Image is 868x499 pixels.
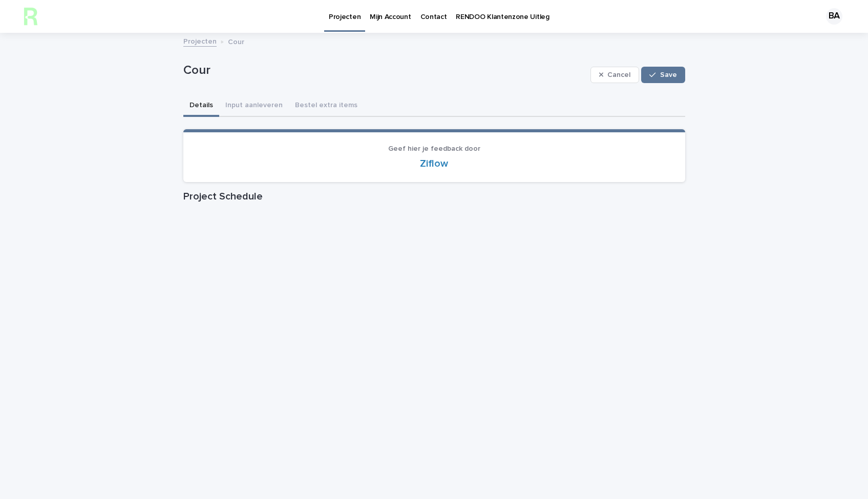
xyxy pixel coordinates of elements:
a: Projecten [183,35,217,47]
p: Cour [228,35,244,47]
span: Geef hier je feedback door [388,145,480,152]
p: Cour [183,63,586,78]
button: Bestel extra items [289,95,364,117]
a: Ziflow [420,158,448,169]
img: h2KIERbZRTK6FourSpbg [20,6,41,27]
button: Save [641,67,685,83]
div: BA [826,8,842,25]
button: Input aanleveren [219,95,289,117]
h1: Project Schedule [183,190,685,203]
button: Cancel [590,67,640,83]
span: Cancel [607,71,630,78]
button: Details [183,95,219,117]
span: Save [660,71,677,78]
